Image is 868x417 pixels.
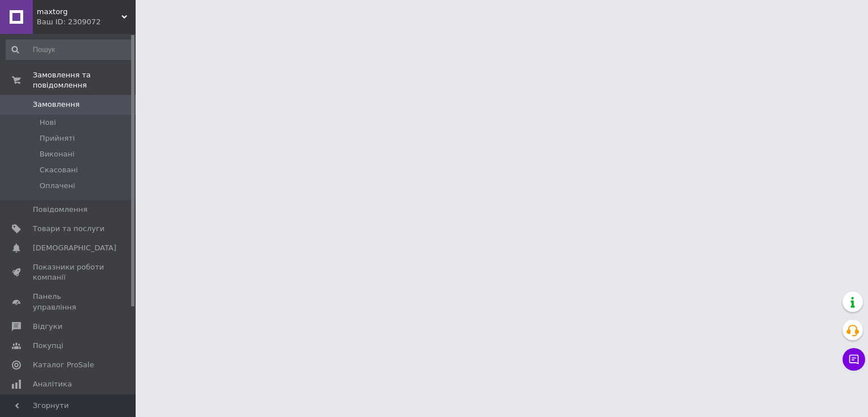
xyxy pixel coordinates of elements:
span: Замовлення та повідомлення [33,70,136,90]
span: maxtorg [37,7,121,17]
span: Оплачені [40,181,75,191]
span: Виконані [40,149,75,159]
span: Прийняті [40,133,75,144]
span: [DEMOGRAPHIC_DATA] [33,243,116,253]
span: Відгуки [33,322,62,332]
button: Чат з покупцем [843,348,865,371]
span: Аналітика [33,379,72,389]
span: Повідомлення [33,205,88,215]
span: Товари та послуги [33,224,105,234]
span: Каталог ProSale [33,360,94,370]
span: Нові [40,118,56,128]
div: Ваш ID: 2309072 [37,17,136,27]
span: Скасовані [40,165,78,175]
input: Пошук [6,40,133,60]
span: Замовлення [33,99,80,110]
span: Покупці [33,341,63,351]
span: Показники роботи компанії [33,262,105,283]
span: Панель управління [33,292,105,312]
